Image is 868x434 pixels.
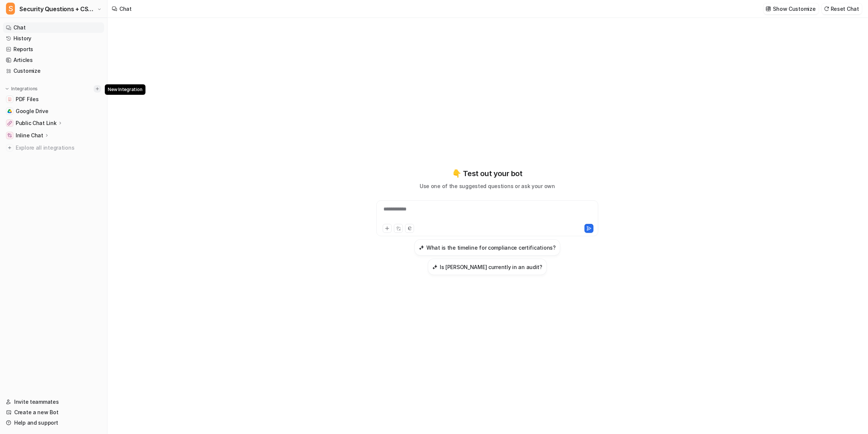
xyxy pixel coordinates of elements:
[420,182,555,190] p: Use one of the suggested questions or ask your own
[16,96,38,103] span: PDF Files
[7,109,12,113] img: Google Drive
[419,245,424,250] img: What is the timeline for compliance certifications?
[766,6,771,12] img: customize
[773,5,816,13] p: Show Customize
[19,4,95,14] span: Security Questions + CSA for eesel
[6,144,13,152] img: explore all integrations
[7,133,12,138] img: Inline Chat
[3,66,104,76] a: Customize
[824,6,829,12] img: reset
[3,407,104,418] a: Create a new Bot
[3,85,40,93] button: Integrations
[432,264,438,270] img: Is Eesel currently in an audit?
[3,397,104,407] a: Invite teammates
[3,94,104,104] a: PDF FilesPDF Files
[95,86,100,91] img: menu_add.svg
[3,33,104,44] a: History
[3,106,104,116] a: Google DriveGoogle Drive
[16,107,48,115] span: Google Drive
[119,5,132,13] div: Chat
[3,55,104,65] a: Articles
[3,418,104,428] a: Help and support
[764,3,819,14] button: Show Customize
[428,259,547,275] button: Is Eesel currently in an audit?Is [PERSON_NAME] currently in an audit?
[16,142,101,154] span: Explore all integrations
[3,22,104,33] a: Chat
[822,3,862,14] button: Reset Chat
[6,3,15,15] span: S
[440,263,542,271] h3: Is [PERSON_NAME] currently in an audit?
[3,44,104,54] a: Reports
[426,244,556,252] h3: What is the timeline for compliance certifications?
[16,132,43,139] p: Inline Chat
[3,143,104,153] a: Explore all integrations
[11,86,38,92] p: Integrations
[7,121,12,125] img: Public Chat Link
[16,119,57,127] p: Public Chat Link
[414,239,560,256] button: What is the timeline for compliance certifications?What is the timeline for compliance certificat...
[452,168,522,179] p: 👇 Test out your bot
[7,97,12,102] img: PDF Files
[4,86,10,91] img: expand menu
[105,84,145,95] span: New Integration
